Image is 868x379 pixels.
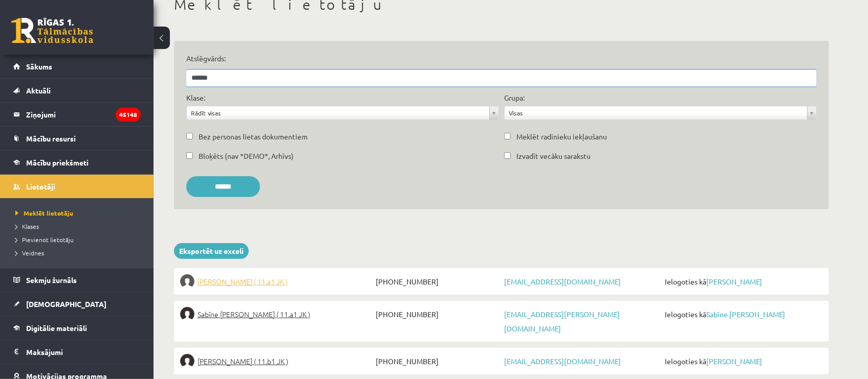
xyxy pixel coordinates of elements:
a: Lietotāji [13,175,141,198]
img: Sabīne Kate Bramane [180,307,194,321]
span: Mācību priekšmeti [26,158,89,167]
span: [PHONE_NUMBER] [373,274,502,289]
a: Maksājumi [13,340,141,364]
span: [DEMOGRAPHIC_DATA] [26,299,106,309]
i: 45148 [116,108,141,122]
a: [PERSON_NAME] [706,357,762,366]
span: Ielogoties kā [662,307,823,321]
legend: Ziņojumi [26,103,141,126]
a: [DEMOGRAPHIC_DATA] [13,292,141,316]
span: [PERSON_NAME] ( 11.b1 JK ) [198,354,288,368]
a: [PERSON_NAME] ( 11.a1 JK ) [180,274,373,289]
a: [PERSON_NAME] [706,277,762,286]
span: [PHONE_NUMBER] [373,307,502,321]
a: [EMAIL_ADDRESS][DOMAIN_NAME] [504,357,621,366]
legend: Maksājumi [26,340,141,364]
span: Meklēt lietotāju [15,209,73,217]
a: [PERSON_NAME] ( 11.b1 JK ) [180,354,373,368]
img: Jana Borisjonoka [180,274,194,289]
a: Ziņojumi45148 [13,103,141,126]
label: Bloķēts (nav *DEMO*, Arhīvs) [199,151,294,161]
span: Visas [509,106,803,120]
a: Sekmju žurnāls [13,268,141,292]
span: Rādīt visas [191,106,485,120]
a: [EMAIL_ADDRESS][DOMAIN_NAME] [504,277,621,286]
a: Klases [15,222,143,231]
a: Rīgas 1. Tālmācības vidusskola [11,18,93,43]
label: Atslēgvārds: [186,53,817,64]
a: Mācību resursi [13,127,141,150]
a: Meklēt lietotāju [15,208,143,218]
a: Sākums [13,55,141,78]
a: Eksportēt uz exceli [174,243,249,259]
span: Aktuāli [26,86,51,95]
label: Meklēt radinieku iekļaušanu [516,131,607,142]
span: Ielogoties kā [662,274,823,289]
span: Digitālie materiāli [26,323,87,333]
a: Mācību priekšmeti [13,151,141,174]
span: Klases [15,222,39,230]
span: [PHONE_NUMBER] [373,354,502,368]
label: Klase: [186,92,205,103]
a: Sabīne [PERSON_NAME] ( 11.a1 JK ) [180,307,373,321]
span: Ielogoties kā [662,354,823,368]
a: Pievienot lietotāju [15,235,143,244]
span: Lietotāji [26,182,55,191]
a: Sabīne [PERSON_NAME] [706,310,785,319]
span: Sekmju žurnāls [26,275,77,285]
span: Mācību resursi [26,134,76,143]
label: Izvadīt vecāku sarakstu [516,151,591,161]
span: Pievienot lietotāju [15,235,74,244]
label: Grupa: [504,92,525,103]
a: [EMAIL_ADDRESS][PERSON_NAME][DOMAIN_NAME] [504,310,620,333]
a: Digitālie materiāli [13,316,141,340]
a: Aktuāli [13,79,141,102]
span: Sabīne [PERSON_NAME] ( 11.a1 JK ) [198,307,310,321]
span: Veidnes [15,249,44,257]
a: Rādīt visas [187,106,498,120]
a: Visas [505,106,816,120]
img: Sindija Nora Dedumete [180,354,194,368]
span: [PERSON_NAME] ( 11.a1 JK ) [198,274,288,289]
span: Sākums [26,62,52,71]
label: Bez personas lietas dokumentiem [199,131,308,142]
a: Veidnes [15,248,143,257]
